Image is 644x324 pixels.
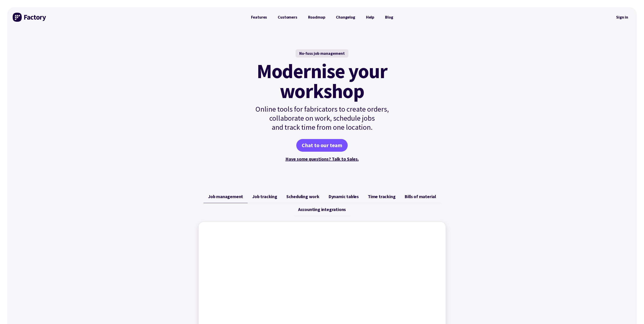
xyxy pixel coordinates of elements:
[286,194,319,199] span: Scheduling work
[208,194,243,199] span: Job management
[285,156,359,162] a: Have some questions? Talk to Sales.
[246,105,399,132] p: Online tools for fabricators to create orders, collaborate on work, schedule jobs and track time ...
[13,13,47,22] img: Factory
[613,12,631,22] a: Sign in
[303,13,331,22] a: Roadmap
[246,13,273,22] a: Features
[296,49,348,58] div: No-fuss job management
[613,12,631,22] nav: Secondary Navigation
[272,13,302,22] a: Customers
[298,207,346,212] span: Accounting integrations
[257,61,387,101] mark: Modernise your workshop
[361,13,380,22] a: Help
[328,194,359,199] span: Dynamic tables
[296,139,348,152] a: Chat to our team
[380,13,398,22] a: Blog
[621,302,644,324] iframe: Chat Widget
[405,194,436,199] span: Bills of material
[368,194,395,199] span: Time tracking
[246,13,399,22] nav: Primary Navigation
[330,13,360,22] a: Changelog
[252,194,277,199] span: Job tracking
